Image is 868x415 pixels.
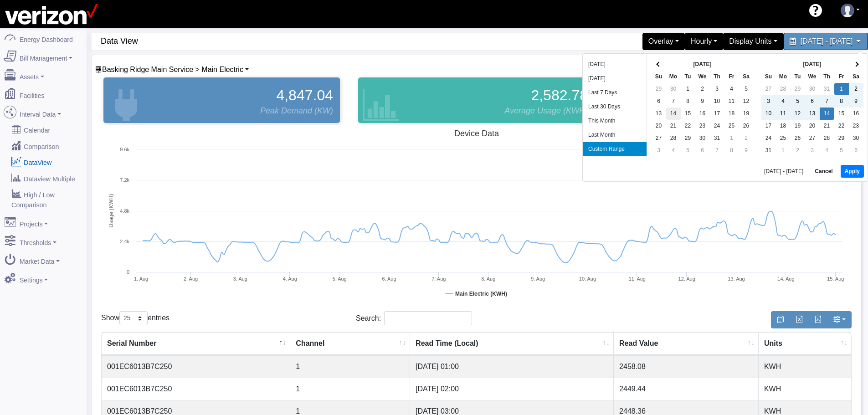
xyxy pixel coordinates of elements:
[728,276,745,282] tspan: 13. Aug
[666,144,681,157] td: 4
[791,83,805,95] td: 29
[710,144,724,157] td: 7
[801,37,853,45] span: [DATE] - [DATE]
[724,108,739,120] td: 18
[652,132,666,144] td: 27
[761,144,776,157] td: 31
[761,95,776,108] td: 3
[283,276,297,282] tspan: 4. Aug
[695,95,710,108] td: 9
[771,311,790,328] button: Copy to clipboard
[410,332,614,355] th: Read Time (Local) : activate to sort column ascending
[776,108,791,120] td: 11
[583,114,647,128] li: This Month
[849,83,863,95] td: 2
[791,71,805,83] th: Tu
[276,84,333,106] span: 4,847.04
[820,144,834,157] td: 4
[681,71,695,83] th: Tu
[849,108,863,120] td: 16
[739,108,754,120] td: 19
[805,83,820,95] td: 30
[820,108,834,120] td: 14
[614,355,759,378] td: 2458.08
[776,144,791,157] td: 1
[583,128,647,142] li: Last Month
[454,129,499,138] tspan: Device Data
[834,108,849,120] td: 15
[791,120,805,132] td: 19
[120,239,129,244] text: 2.4k
[642,33,685,50] div: Overlay
[805,108,820,120] td: 13
[723,33,783,50] div: Display Units
[652,95,666,108] td: 6
[834,95,849,108] td: 8
[761,71,776,83] th: Su
[724,83,739,95] td: 4
[652,71,666,83] th: Su
[739,120,754,132] td: 26
[834,120,849,132] td: 22
[710,120,724,132] td: 24
[759,332,851,355] th: Units : activate to sort column ascending
[811,165,837,178] button: Cancel
[127,269,129,275] text: 0
[119,311,148,325] select: Showentries
[820,95,834,108] td: 7
[808,311,827,328] button: Generate PDF
[652,144,666,157] td: 3
[776,83,791,95] td: 28
[666,120,681,132] td: 21
[776,58,849,71] th: [DATE]
[710,71,724,83] th: Th
[102,355,290,378] td: 001EC6013B7C250
[108,194,114,227] tspan: Usage (KWH)
[695,71,710,83] th: We
[790,311,809,328] button: Export to Excel
[120,208,129,214] text: 4.8k
[710,108,724,120] td: 17
[761,132,776,144] td: 24
[724,132,739,144] td: 1
[583,57,647,72] li: [DATE]
[120,177,129,183] text: 7.2k
[579,276,596,282] tspan: 10. Aug
[695,144,710,157] td: 6
[290,332,410,355] th: Channel : activate to sort column ascending
[666,95,681,108] td: 7
[759,355,851,378] td: KWH
[764,169,807,174] span: [DATE] - [DATE]
[685,33,723,50] div: Hourly
[681,95,695,108] td: 8
[614,378,759,400] td: 2449.44
[260,105,333,117] span: Peak Demand (KW)
[666,108,681,120] td: 14
[681,144,695,157] td: 5
[681,83,695,95] td: 1
[761,120,776,132] td: 17
[666,83,681,95] td: 30
[531,276,545,282] tspan: 9. Aug
[356,311,472,325] label: Search:
[382,276,396,282] tspan: 6. Aug
[290,355,410,378] td: 1
[805,132,820,144] td: 27
[184,276,198,282] tspan: 2. Aug
[695,83,710,95] td: 2
[666,71,681,83] th: Mo
[101,33,481,50] span: Data View
[834,83,849,95] td: 1
[431,276,446,282] tspan: 7. Aug
[102,66,243,73] span: Device List
[102,378,290,400] td: 001EC6013B7C250
[95,66,249,73] a: Basking Ridge Main Service > Main Electric
[827,311,852,328] button: Show/Hide Columns
[678,276,695,282] tspan: 12. Aug
[805,120,820,132] td: 20
[776,95,791,108] td: 4
[504,105,588,117] span: Average Usage (KWH)
[583,142,647,156] li: Custom Range
[652,108,666,120] td: 13
[849,120,863,132] td: 23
